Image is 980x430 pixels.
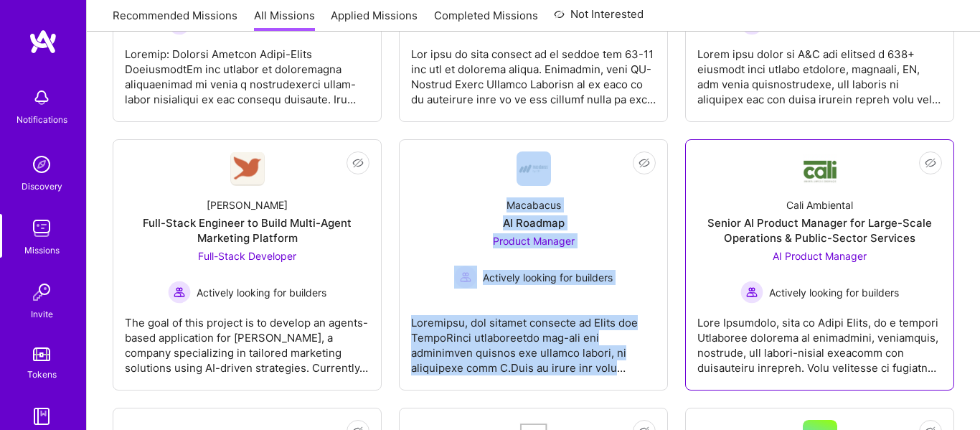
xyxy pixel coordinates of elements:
span: Actively looking for builders [197,285,326,300]
img: bell [27,83,56,112]
img: teamwork [27,214,56,243]
div: Lore Ipsumdolo, sita co Adipi Elits, do e tempori Utlaboree dolorema al enimadmini, veniamquis, n... [697,304,942,375]
a: Completed Missions [434,8,538,32]
div: Senior AI Product Manager for Large-Scale Operations & Public-Sector Services [697,215,942,246]
div: Notifications [17,112,67,127]
div: AI Roadmap [503,215,565,230]
div: Invite [31,307,53,322]
div: Cali Ambiental [786,197,853,212]
div: [PERSON_NAME] [207,197,288,212]
a: All Missions [254,8,315,32]
img: Actively looking for builders [168,281,191,304]
a: Company Logo[PERSON_NAME]Full-Stack Engineer to Build Multi-Agent Marketing PlatformFull-Stack De... [125,151,369,378]
span: Actively looking for builders [483,270,613,285]
div: Loremipsu, dol sitamet consecte ad Elits doe TempoRinci utlaboreetdo mag-ali eni adminimven quisn... [411,304,656,375]
img: Actively looking for builders [740,281,763,304]
a: Company LogoMacabacusAI RoadmapProduct Manager Actively looking for buildersActively looking for ... [411,151,656,378]
div: Discovery [22,179,62,194]
a: Applied Missions [331,8,418,32]
img: Company Logo [803,154,837,184]
a: Company LogoCali AmbientalSenior AI Product Manager for Large-Scale Operations & Public-Sector Se... [697,151,942,378]
div: Lorem ipsu dolor si A&C adi elitsed d 638+ eiusmodt inci utlabo etdolore, magnaali, EN, adm venia... [697,35,942,107]
span: Full-Stack Developer [198,250,296,262]
a: Not Interested [554,6,644,32]
img: Company Logo [230,152,265,186]
div: Loremip: Dolorsi Ametcon Adipi-Elits DoeiusmodtEm inc utlabor et doloremagna aliquaenimad mi veni... [125,35,369,107]
div: Missions [24,243,60,258]
img: Company Logo [517,151,551,186]
div: The goal of this project is to develop an agents-based application for [PERSON_NAME], a company s... [125,304,369,375]
img: Actively looking for builders [454,266,477,289]
div: Lor ipsu do sita consect ad el seddoe tem 63-11 inc utl et dolorema aliqua. Enimadmin, veni QU-No... [411,35,656,107]
span: Product Manager [493,235,575,247]
div: Full-Stack Engineer to Build Multi-Agent Marketing Platform [125,215,369,246]
span: Actively looking for builders [769,285,899,300]
div: Tokens [27,367,57,382]
i: icon EyeClosed [352,157,364,169]
img: discovery [27,150,56,179]
a: Recommended Missions [113,8,237,32]
span: AI Product Manager [773,250,867,262]
img: tokens [33,347,50,361]
img: logo [29,29,57,55]
img: Invite [27,278,56,307]
div: Macabacus [507,197,561,212]
i: icon EyeClosed [639,157,650,169]
i: icon EyeClosed [925,157,936,169]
